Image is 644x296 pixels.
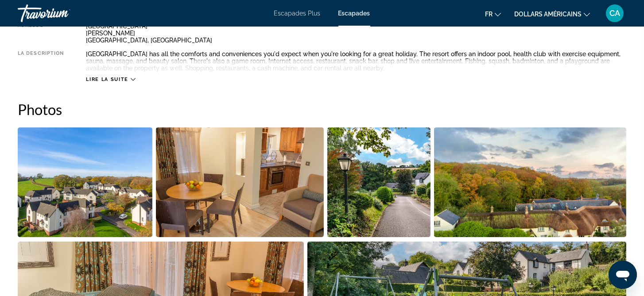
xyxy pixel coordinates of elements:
[156,127,324,238] button: Open full-screen image slider
[18,23,64,44] div: Adresse
[609,8,620,18] font: CA
[434,127,626,238] button: Open full-screen image slider
[327,127,431,238] button: Open full-screen image slider
[514,11,582,18] font: dollars américains
[18,2,106,25] a: Travorium
[274,10,321,17] a: Escapades Plus
[609,261,637,289] iframe: Bouton de lancement de la fenêtre de messagerie
[485,8,501,20] button: Changer de langue
[603,4,626,23] button: Menu utilisateur
[86,76,135,83] button: Lire la suite
[485,11,493,18] font: fr
[514,8,590,20] button: Changer de devise
[86,77,128,82] span: Lire la suite
[338,10,370,17] a: Escapades
[18,127,152,238] button: Open full-screen image slider
[86,50,626,72] div: [GEOGRAPHIC_DATA] has all the comforts and conveniences you'd expect when you're looking for a gr...
[18,50,64,72] div: La description
[86,23,626,44] div: [GEOGRAPHIC_DATA] [PERSON_NAME] [GEOGRAPHIC_DATA], [GEOGRAPHIC_DATA]
[18,100,626,118] h2: Photos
